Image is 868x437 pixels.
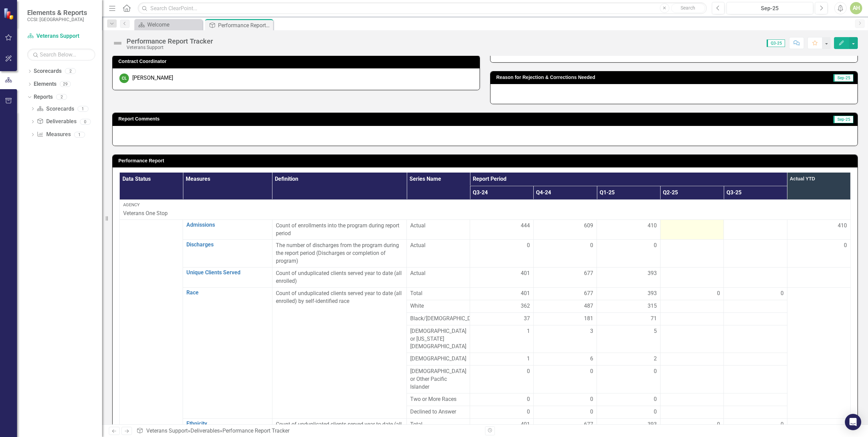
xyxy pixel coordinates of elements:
[190,427,220,434] a: Deliverables
[590,327,593,335] span: 3
[521,290,530,297] span: 401
[660,406,723,418] td: Double-Click to Edit
[724,220,787,240] td: Double-Click to Edit
[717,290,720,297] span: 0
[660,325,723,353] td: Double-Click to Edit
[533,267,597,287] td: Double-Click to Edit
[410,242,466,249] span: Actual
[724,300,787,312] td: Double-Click to Edit
[533,325,597,353] td: Double-Click to Edit
[521,270,530,277] span: 401
[527,327,530,335] span: 1
[660,267,723,287] td: Double-Click to Edit
[34,80,56,88] a: Elements
[724,366,787,393] td: Double-Click to Edit
[123,202,847,208] div: Agency
[724,312,787,325] td: Double-Click to Edit
[410,408,466,416] span: Declined to Answer
[654,395,657,403] span: 0
[496,75,792,80] h3: Reason for Rejection & Corrections Needed
[470,393,533,406] td: Double-Click to Edit
[648,290,657,297] span: 393
[65,68,76,74] div: 2
[37,131,70,139] a: Measures
[654,355,657,363] span: 2
[183,267,272,287] td: Double-Click to Edit Right Click for Context Menu
[186,222,268,228] a: Admissions
[660,312,723,325] td: Double-Click to Edit
[132,74,173,82] div: [PERSON_NAME]
[527,355,530,363] span: 1
[767,39,785,47] span: Q3-25
[533,406,597,418] td: Double-Click to Edit
[37,105,74,113] a: Scorecards
[27,32,95,40] a: Veterans Support
[146,427,188,434] a: Veterans Support
[597,325,660,353] td: Double-Click to Edit
[410,355,466,363] span: [DEMOGRAPHIC_DATA]
[724,325,787,353] td: Double-Click to Edit
[27,9,87,17] span: Elements & Reports
[729,4,811,13] div: Sep-25
[660,300,723,312] td: Double-Click to Edit
[524,315,530,323] span: 37
[833,74,853,82] span: Sep-25
[527,408,530,416] span: 0
[724,267,787,287] td: Double-Click to Edit
[590,242,593,249] span: 0
[844,242,847,248] span: 0
[590,368,593,375] span: 0
[183,220,272,240] td: Double-Click to Edit Right Click for Context Menu
[470,300,533,312] td: Double-Click to Edit
[118,59,476,64] h3: Contract Coordinator
[138,2,707,14] input: Search ClearPoint...
[584,421,593,428] span: 677
[660,220,723,240] td: Double-Click to Edit
[597,406,660,418] td: Double-Click to Edit
[597,366,660,393] td: Double-Click to Edit
[597,267,660,287] td: Double-Click to Edit
[136,427,480,435] div: » »
[724,393,787,406] td: Double-Click to Edit
[276,290,403,305] p: Count of unduplicated clients served year to date (all enrolled) by self-identified race
[56,94,67,100] div: 2
[127,37,213,45] div: Performance Report Tracker
[590,395,593,403] span: 0
[470,267,533,287] td: Double-Click to Edit
[470,240,533,268] td: Double-Click to Edit
[597,393,660,406] td: Double-Click to Edit
[119,74,129,83] div: CL
[781,421,784,428] span: 0
[590,408,593,416] span: 0
[660,366,723,393] td: Double-Click to Edit
[654,327,657,335] span: 5
[186,421,268,427] a: Ethnicity
[276,242,403,265] p: The number of discharges from the program during the report period (Discharges or completion of p...
[597,220,660,240] td: Double-Click to Edit
[527,242,530,249] span: 0
[470,353,533,366] td: Double-Click to Edit
[597,312,660,325] td: Double-Click to Edit
[3,8,15,20] img: ClearPoint Strategy
[671,3,705,13] button: Search
[410,395,466,403] span: Two or More Races
[660,353,723,366] td: Double-Click to Edit
[850,2,862,14] button: AH
[118,158,854,163] h3: Performance Report
[112,38,123,49] img: Not Defined
[648,270,657,277] span: 393
[527,368,530,375] span: 0
[527,395,530,403] span: 0
[724,353,787,366] td: Double-Click to Edit
[470,325,533,353] td: Double-Click to Edit
[276,222,403,238] div: Count of enrollments into the program during report period
[584,290,593,297] span: 677
[845,414,861,430] div: Open Intercom Messenger
[123,210,847,217] p: Veterans One Stop
[533,220,597,240] td: Double-Click to Edit
[410,368,466,391] span: [DEMOGRAPHIC_DATA] or Other Pacific Islander
[584,270,593,277] span: 677
[584,302,593,310] span: 487
[597,240,660,268] td: Double-Click to Edit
